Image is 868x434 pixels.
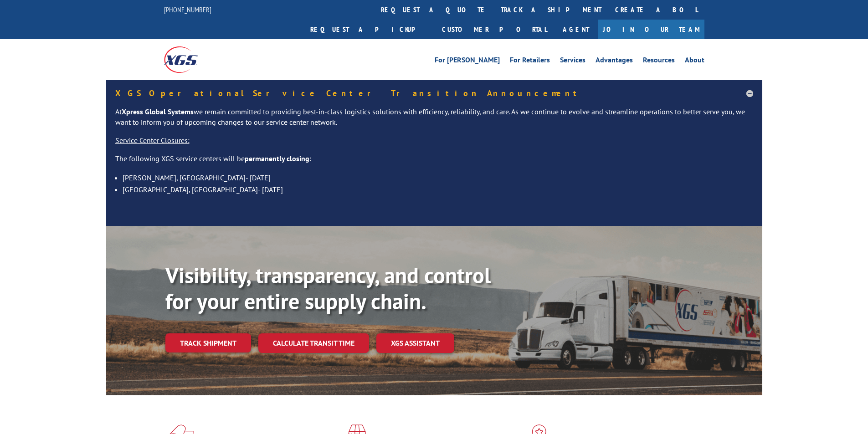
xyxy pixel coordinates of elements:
strong: Xpress Global Systems [122,107,194,116]
a: Advantages [596,56,633,66]
a: Customer Portal [435,20,554,39]
strong: permanently closing [245,154,309,163]
p: At we remain committed to providing best-in-class logistics solutions with efficiency, reliabilit... [115,107,753,136]
a: Resources [643,56,675,66]
a: For [PERSON_NAME] [435,56,500,66]
a: Join Our Team [598,20,704,39]
u: Service Center Closures: [115,136,190,145]
li: [GEOGRAPHIC_DATA], [GEOGRAPHIC_DATA]- [DATE] [123,184,753,195]
a: Track shipment [165,333,251,352]
h5: XGS Operational Service Center Transition Announcement [115,89,753,97]
a: XGS ASSISTANT [376,333,454,353]
a: Calculate transit time [258,333,369,353]
a: About [685,56,704,66]
a: Services [560,56,586,66]
a: Agent [554,20,598,39]
a: Request a pickup [303,20,435,39]
b: Visibility, transparency, and control for your entire supply chain. [165,261,491,316]
a: [PHONE_NUMBER] [164,5,211,14]
p: The following XGS service centers will be : [115,153,753,172]
li: [PERSON_NAME], [GEOGRAPHIC_DATA]- [DATE] [123,172,753,184]
a: For Retailers [510,56,550,66]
